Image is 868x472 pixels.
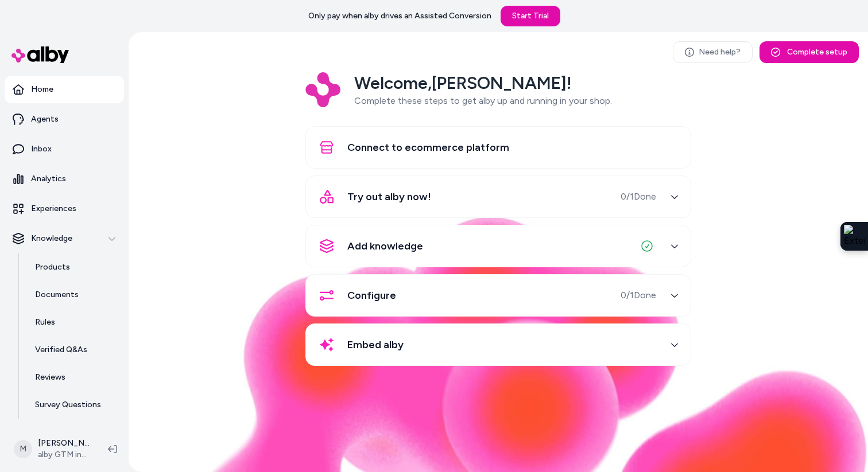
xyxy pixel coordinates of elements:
[35,262,70,273] p: Products
[24,336,124,364] a: Verified Q&As
[14,440,32,458] span: M
[5,106,124,133] a: Agents
[347,189,431,205] span: Try out alby now!
[313,282,684,309] button: Configure0/1Done
[24,364,124,391] a: Reviews
[31,143,52,155] p: Inbox
[673,41,753,63] a: Need help?
[5,165,124,193] a: Analytics
[313,232,684,260] button: Add knowledge
[24,391,124,419] a: Survey Questions
[35,399,101,411] p: Survey Questions
[35,344,87,356] p: Verified Q&As
[31,173,66,185] p: Analytics
[24,309,124,336] a: Rules
[31,84,53,95] p: Home
[313,331,684,358] button: Embed alby
[31,203,76,214] p: Experiences
[5,195,124,223] a: Experiences
[347,337,404,353] span: Embed alby
[35,372,65,383] p: Reviews
[844,225,865,248] img: Extension Icon
[621,190,656,204] span: 0 / 1 Done
[5,225,124,252] button: Knowledge
[31,233,72,244] p: Knowledge
[11,46,69,63] img: alby Logo
[759,41,859,63] button: Complete setup
[129,216,868,472] img: alby Bubble
[354,72,612,94] h2: Welcome, [PERSON_NAME] !
[38,449,90,461] span: alby GTM internal
[31,114,59,125] p: Agents
[501,6,560,26] a: Start Trial
[7,431,99,467] button: M[PERSON_NAME]alby GTM internal
[35,289,79,301] p: Documents
[347,238,423,254] span: Add knowledge
[347,139,509,155] span: Connect to ecommerce platform
[313,134,684,161] button: Connect to ecommerce platform
[38,438,90,449] p: [PERSON_NAME]
[35,317,55,328] p: Rules
[305,72,340,107] img: Logo
[313,183,684,210] button: Try out alby now!0/1Done
[5,135,124,163] a: Inbox
[347,287,396,303] span: Configure
[24,253,124,281] a: Products
[24,281,124,309] a: Documents
[308,10,491,22] p: Only pay when alby drives an Assisted Conversion
[354,95,612,106] span: Complete these steps to get alby up and running in your shop.
[5,76,124,103] a: Home
[621,288,656,302] span: 0 / 1 Done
